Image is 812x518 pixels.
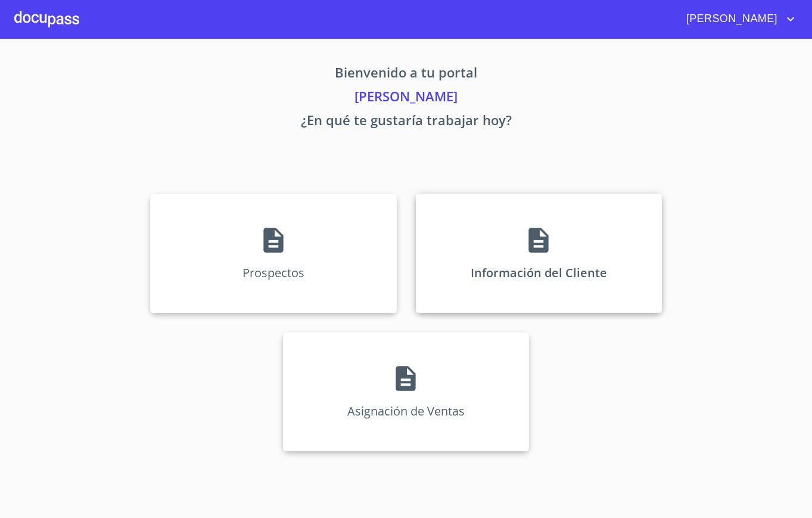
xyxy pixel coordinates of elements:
[677,10,783,29] span: [PERSON_NAME]
[677,10,798,29] button: account of current user
[347,403,465,419] p: Asignación de Ventas
[471,265,607,281] p: Información del Cliente
[242,265,304,281] p: Prospectos
[39,110,773,134] p: ¿En qué te gustaría trabajar hoy?
[39,86,773,110] p: [PERSON_NAME]
[39,63,773,86] p: Bienvenido a tu portal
